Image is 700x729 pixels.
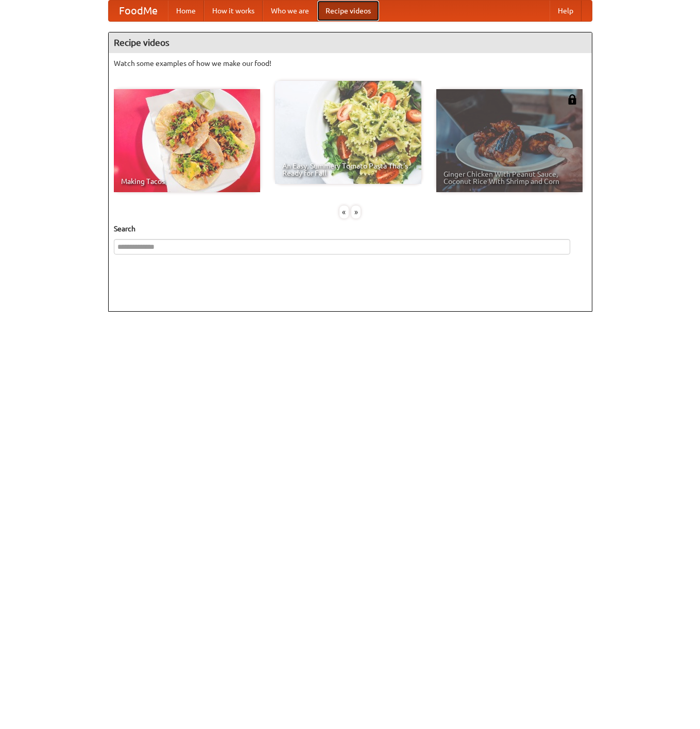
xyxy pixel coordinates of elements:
a: Who we are [263,1,317,21]
a: Recipe videos [317,1,379,21]
a: An Easy, Summery Tomato Pasta That's Ready for Fall [275,81,421,184]
a: How it works [204,1,263,21]
a: Home [168,1,204,21]
div: « [339,206,349,218]
span: An Easy, Summery Tomato Pasta That's Ready for Fall [282,162,414,177]
div: » [351,206,361,218]
h5: Search [114,224,587,234]
span: Making Tacos [121,178,253,185]
p: Watch some examples of how we make our food! [114,58,587,69]
a: FoodMe [109,1,168,21]
a: Help [550,1,582,21]
a: Making Tacos [114,89,260,192]
img: 483408.png [567,94,577,105]
h4: Recipe videos [109,32,592,53]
